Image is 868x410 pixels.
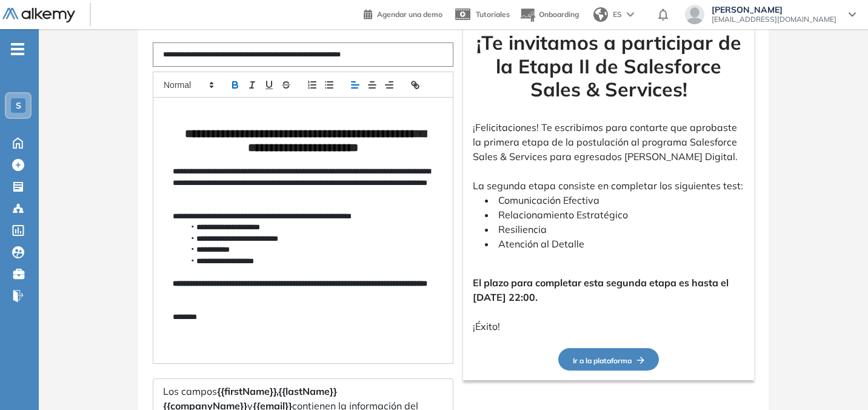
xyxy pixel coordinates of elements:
span: S [16,101,21,110]
p: La segunda etapa consiste en completar los siguientes test: [473,178,744,193]
span: [PERSON_NAME] [712,5,836,15]
li: Atención al Detalle [485,237,744,251]
span: {{firstName}}, [217,385,278,397]
button: Ir a la plataformaFlecha [558,348,659,371]
img: Flecha [632,357,644,364]
span: [EMAIL_ADDRESS][DOMAIN_NAME] [712,15,836,24]
li: Comunicación Efectiva [485,193,744,207]
span: Onboarding [539,10,579,19]
li: Resiliencia [485,222,744,237]
strong: ¡Te invitamos a participar de la Etapa II de Salesforce Sales & Services! [476,30,741,101]
p: ¡Éxito! [473,319,744,334]
p: ¡Felicitaciones! Te escribimos para contarte que aprobaste la primera etapa de la postulación al ... [473,120,744,164]
li: Relacionamiento Estratégico [485,207,744,222]
img: arrow [627,12,634,17]
a: Agendar una demo [364,6,442,21]
span: Tutoriales [476,10,510,19]
strong: El plazo para completar esta segunda etapa es hasta el [DATE] 22:00. [473,277,729,303]
span: {{lastName}} [278,385,337,397]
img: world [593,7,608,22]
span: Agendar una demo [377,10,442,19]
span: ES [613,9,622,20]
span: Ir a la plataforma [573,356,644,365]
button: Onboarding [519,2,579,28]
i: - [11,48,24,50]
img: Logo [2,8,75,23]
